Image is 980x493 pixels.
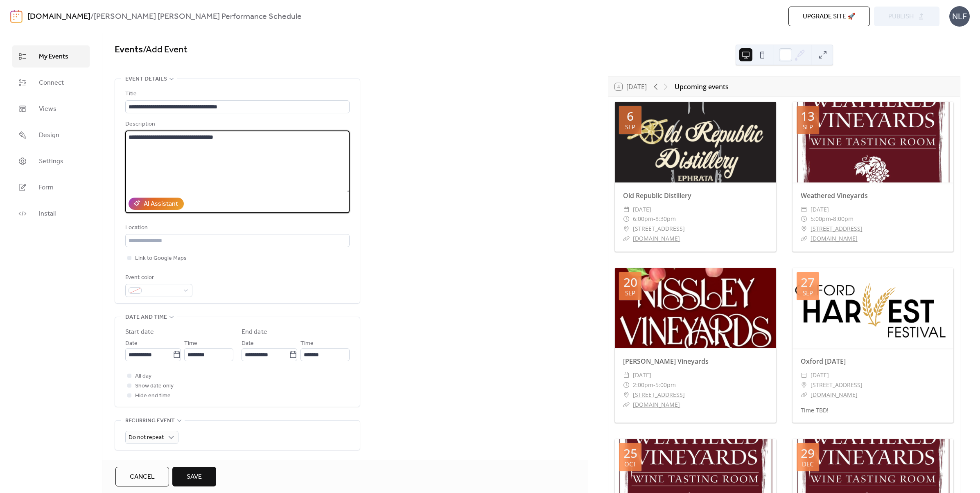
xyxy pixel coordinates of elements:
div: Title [125,89,348,99]
span: All day [135,371,151,381]
a: Design [12,124,90,146]
button: Save [172,467,216,486]
span: Link to Google Maps [135,254,187,263]
span: Date [125,339,138,349]
div: ​ [801,390,807,400]
div: 13 [801,110,815,122]
a: Settings [12,150,90,172]
span: Connect [39,78,64,88]
a: [STREET_ADDRESS] [811,380,863,390]
span: Date and time [125,313,167,322]
span: Cancel [130,472,155,482]
span: Views [39,104,56,114]
span: Install [39,209,56,219]
span: Save [187,472,202,482]
div: ​ [801,214,807,224]
button: AI Assistant [129,198,184,210]
div: ​ [623,205,630,214]
a: Connect [12,72,90,94]
button: Cancel [115,467,169,486]
span: Time [300,339,314,349]
span: - [831,214,833,224]
a: Old Republic Distillery [623,191,691,200]
a: [DOMAIN_NAME] [27,9,90,25]
span: Hide end time [135,391,171,401]
div: 29 [801,447,815,459]
span: Upgrade site 🚀 [803,12,856,22]
div: 6 [627,110,634,122]
div: ​ [623,400,630,410]
span: Show date only [135,381,174,391]
a: [DOMAIN_NAME] [633,234,680,242]
div: Description [125,119,348,129]
a: Events [115,41,143,59]
b: [PERSON_NAME] [PERSON_NAME] Performance Schedule [94,9,302,25]
div: ​ [623,234,630,243]
span: 5:00pm [811,214,831,224]
div: End date [242,327,267,337]
span: 6:00pm [633,214,653,224]
a: [DOMAIN_NAME] [633,401,680,408]
div: ​ [623,390,630,400]
div: 27 [801,276,815,288]
a: [STREET_ADDRESS] [633,390,685,400]
img: logo [10,10,23,23]
span: My Events [39,52,68,62]
a: Weathered Vineyards [801,191,868,200]
span: Date [242,339,254,349]
div: 20 [623,276,637,288]
div: Sep [803,124,813,130]
span: [DATE] [811,370,829,380]
span: [DATE] [811,205,829,214]
div: ​ [801,224,807,234]
a: Oxford [DATE] [801,357,846,366]
div: Dec [802,461,813,467]
b: / [90,9,94,25]
div: ​ [623,214,630,224]
div: ​ [623,224,630,234]
a: Install [12,203,90,225]
div: Time TBD! [793,406,953,414]
div: AI Assistant [144,199,178,209]
span: - [653,214,655,224]
div: Location [125,223,348,233]
div: ​ [623,370,630,380]
a: My Events [12,45,90,68]
span: - [653,380,655,390]
div: ​ [801,370,807,380]
a: Views [12,98,90,120]
div: ​ [801,205,807,214]
span: Design [39,131,59,140]
span: 8:30pm [655,214,676,224]
span: Form [39,183,54,193]
div: Event color [125,273,191,283]
a: Form [12,176,90,198]
div: ​ [623,380,630,390]
a: [DOMAIN_NAME] [811,234,858,242]
span: 2:00pm [633,380,653,390]
span: [STREET_ADDRESS] [633,224,685,234]
span: [DATE] [633,205,651,214]
div: ​ [801,380,807,390]
div: Oct [624,461,636,467]
div: Sep [803,290,813,296]
span: Event details [125,74,167,84]
div: Sep [625,124,635,130]
span: Settings [39,157,63,167]
div: Upcoming events [675,82,729,92]
span: 5:00pm [655,380,676,390]
a: [STREET_ADDRESS] [811,224,863,234]
div: NLF [949,6,970,27]
span: Time [184,339,197,349]
a: [PERSON_NAME] Vineyards [623,357,709,366]
span: 8:00pm [833,214,854,224]
span: Event image [125,459,162,469]
span: / Add Event [143,41,187,59]
span: Recurring event [125,416,175,426]
a: [DOMAIN_NAME] [811,391,858,398]
div: Sep [625,290,635,296]
div: 25 [623,447,637,459]
span: [DATE] [633,370,651,380]
div: ​ [801,234,807,243]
